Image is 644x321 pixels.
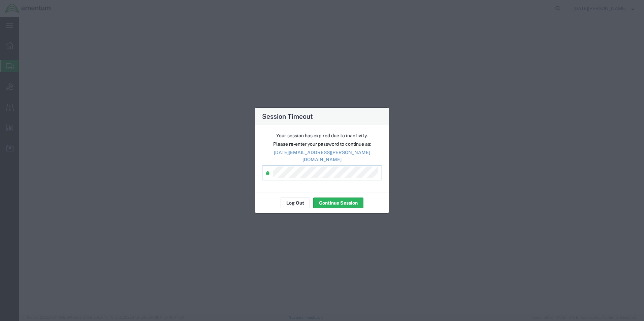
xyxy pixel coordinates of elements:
p: Please re-enter your password to continue as: [262,141,382,148]
p: [DATE][EMAIL_ADDRESS][PERSON_NAME][DOMAIN_NAME] [262,149,382,163]
p: Your session has expired due to inactivity. [262,132,382,139]
h4: Session Timeout [262,111,313,121]
button: Log Out [281,198,310,208]
button: Continue Session [313,198,363,208]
